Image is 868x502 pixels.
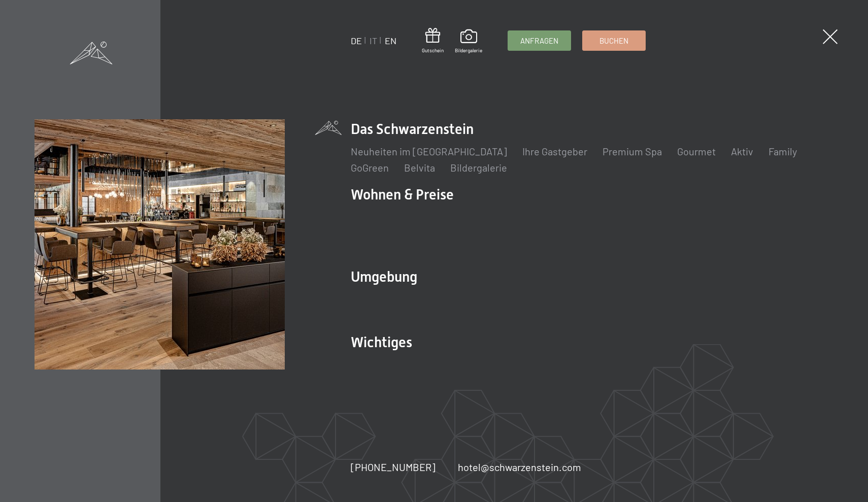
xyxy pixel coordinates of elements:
[422,47,444,54] span: Gutschein
[769,145,797,157] a: Family
[599,36,628,46] span: Buchen
[455,47,482,54] span: Bildergalerie
[351,35,362,46] a: DE
[404,161,435,174] a: Belvita
[520,36,558,46] span: Anfragen
[450,161,507,174] a: Bildergalerie
[351,161,389,174] a: GoGreen
[351,460,436,474] a: [PHONE_NUMBER]
[351,145,507,157] a: Neuheiten im [GEOGRAPHIC_DATA]
[370,35,377,46] a: IT
[508,31,571,50] a: Anfragen
[731,145,753,157] a: Aktiv
[455,29,482,54] a: Bildergalerie
[522,145,587,157] a: Ihre Gastgeber
[351,461,436,473] span: [PHONE_NUMBER]
[385,35,396,46] a: EN
[677,145,716,157] a: Gourmet
[422,28,444,54] a: Gutschein
[583,31,645,50] a: Buchen
[458,460,581,474] a: hotel@schwarzenstein.com
[603,145,662,157] a: Premium Spa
